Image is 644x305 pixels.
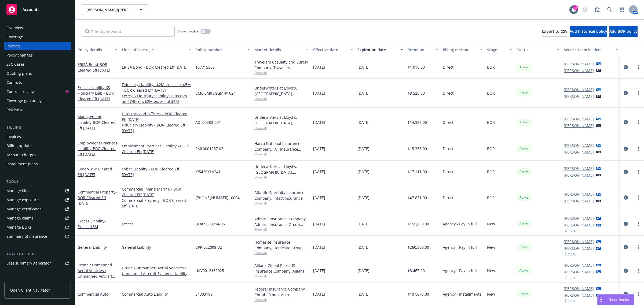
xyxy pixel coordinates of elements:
[487,291,495,297] span: New
[623,169,629,175] a: circleInformation
[122,198,191,209] a: Commercial Property - BOR Cleared Eff [DATE]
[4,196,71,204] span: Manage exposures
[78,189,117,206] span: - BOR Cleared Eff [DATE]
[623,221,629,227] a: circleInformation
[254,47,303,53] div: Market details
[313,244,325,250] span: [DATE]
[82,4,149,15] button: [PERSON_NAME]/[PERSON_NAME] Construction, Inc.
[443,64,453,70] span: Direct
[564,123,594,128] a: [PERSON_NAME]
[487,146,495,151] span: BOR
[487,244,495,250] span: New
[564,222,594,228] a: [PERSON_NAME]
[623,146,629,152] a: circleInformation
[487,64,495,70] span: BOR
[122,291,191,297] a: Commercial Auto Liability
[4,132,71,141] a: Invoices
[357,64,369,70] span: [DATE]
[487,221,495,227] span: New
[195,64,215,70] span: 107715580
[6,69,32,78] div: Quoting plans
[357,221,369,227] span: [DATE]
[6,87,35,96] div: Contract review
[122,166,191,177] a: Cyber Liability - BOR Cleared Eff [DATE]
[193,43,252,56] button: Policy number
[195,268,224,273] span: UAV0012162025
[6,151,36,159] div: Account charges
[623,90,629,96] a: circleInformation
[254,297,309,302] span: Show all
[565,229,576,232] button: 2 more
[4,259,71,267] a: Loss summary generator
[313,47,347,53] div: Effective date
[313,64,325,70] span: [DATE]
[564,94,594,99] a: [PERSON_NAME]
[635,221,642,227] a: more
[4,142,71,150] a: Billing updates
[4,69,71,78] a: Quoting plans
[357,169,369,174] span: [DATE]
[623,194,629,201] a: circleInformation
[357,47,397,53] div: Expiration date
[564,166,594,171] a: [PERSON_NAME]
[564,149,594,155] a: [PERSON_NAME]
[443,90,453,96] span: Direct
[635,90,642,96] a: more
[254,114,309,126] div: Underwriters at Lloyd's, [GEOGRAPHIC_DATA], [PERSON_NAME] of [GEOGRAPHIC_DATA]
[405,43,441,56] button: Premium
[6,187,29,195] div: Manage files
[408,195,427,200] span: $47,831.00
[564,292,594,298] a: [PERSON_NAME]
[623,64,629,70] a: circleInformation
[635,119,642,125] a: more
[254,216,309,227] div: Admiral Insurance Company, Admiral Insurance Group ([PERSON_NAME] Corporation), Brown & Riding In...
[564,172,594,178] a: [PERSON_NAME]
[570,26,607,37] button: Add historical policy
[4,78,71,87] a: Contacts
[78,62,110,73] a: ERISA Bond
[617,4,627,15] a: Switch app
[78,114,116,131] a: Management Liability
[122,111,191,122] a: Directors and Officers - BOR Cleared Eff [DATE]
[564,269,594,275] a: [PERSON_NAME]
[635,64,642,70] a: more
[23,8,39,12] span: Accounts
[441,43,485,56] button: Billing method
[10,287,50,293] span: Open Client Navigator
[6,60,25,69] div: SSC Cases
[443,268,477,273] span: Agency - Pay in full
[178,29,198,34] span: Show inactive
[519,221,529,226] span: Active
[564,215,594,221] a: [PERSON_NAME]
[487,90,495,96] span: BOR
[78,62,110,73] span: - BOR Cleared Eff [DATE]
[564,246,594,251] a: [PERSON_NAME]
[573,5,578,10] div: 17
[564,262,594,268] a: [PERSON_NAME]
[6,205,42,213] div: Manage certificates
[408,47,433,53] div: Premium
[623,291,629,297] a: circleInformation
[357,120,369,125] span: [DATE]
[564,47,613,53] div: Service team leaders
[195,169,221,174] span: KI542CYLA241
[78,218,106,229] a: Excess Liability
[565,299,576,302] button: 2 more
[78,85,114,101] a: Excess Liability
[597,294,634,305] button: Nova Assist
[122,221,191,227] a: Excess
[122,186,191,198] a: Commercial Inland Marine - BOR Cleared Eff [DATE]
[122,143,191,154] a: Employment Practices Liability - BOR Cleared Eff [DATE]
[313,268,325,273] span: [DATE]
[542,29,568,34] span: Export to CSV
[6,142,34,150] div: Billing updates
[487,47,506,53] div: Stage
[609,29,638,34] span: Add BOR policy
[122,265,191,276] a: Drone / Unmanned Aerial Vehicles / Unmanned Aircraft Systems Liability
[357,244,369,250] span: [DATE]
[254,239,309,251] div: Homesite Insurance Company, Homesite Group Incorporated, Brown & Riding Insurance Services, Inc.
[4,187,71,195] a: Manage files
[4,232,71,241] a: Summary of insurance
[564,143,594,148] a: [PERSON_NAME]
[195,90,236,96] span: CML-SMK6GGM-P1024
